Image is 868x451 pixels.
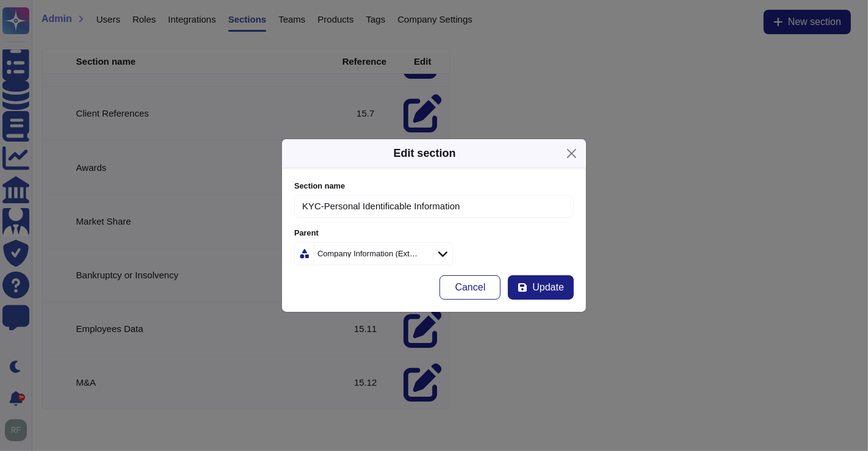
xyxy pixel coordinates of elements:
input: Enter section's name [294,195,574,218]
span: Cancel [455,283,486,292]
button: Close [562,144,581,163]
button: Update [508,275,574,300]
div: Parent [294,229,574,237]
div: Company Information (External) [317,250,418,258]
div: Edit section [393,145,455,162]
span: Update [532,283,564,292]
button: Cancel [439,275,501,300]
label: Section name [294,182,574,190]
